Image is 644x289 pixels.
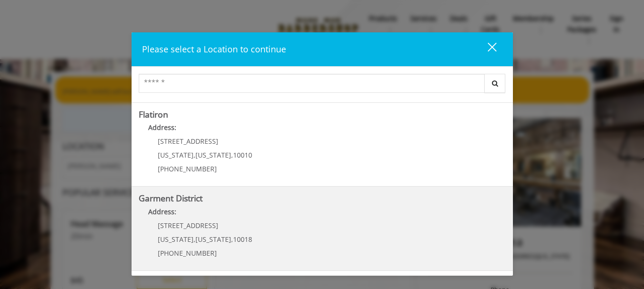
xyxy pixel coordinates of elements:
span: , [231,150,233,159]
span: , [231,235,233,244]
span: [PHONE_NUMBER] [158,164,217,173]
b: Address: [148,123,176,132]
span: [STREET_ADDRESS] [158,221,218,230]
button: close dialog [470,40,502,59]
div: Center Select [139,74,506,98]
span: [PHONE_NUMBER] [158,249,217,258]
span: , [194,235,195,244]
b: Garment District [139,192,203,204]
span: [US_STATE] [195,235,231,244]
input: Search Center [139,74,485,93]
span: 10018 [233,235,252,244]
b: Address: [148,207,176,216]
span: , [194,150,195,159]
span: [US_STATE] [195,150,231,159]
span: [STREET_ADDRESS] [158,137,218,146]
span: 10010 [233,150,252,159]
b: Flatiron [139,109,168,120]
div: close dialog [477,42,496,56]
span: Please select a Location to continue [142,43,286,55]
i: Search button [490,80,501,87]
span: [US_STATE] [158,235,194,244]
span: [US_STATE] [158,150,194,159]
